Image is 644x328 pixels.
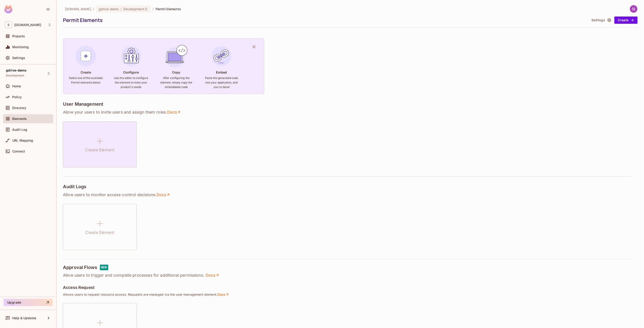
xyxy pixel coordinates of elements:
span: Help & Updates [12,316,36,320]
h6: Select one of the available Permit elements below [69,76,103,85]
span: Projects [12,34,25,38]
button: Upgrade [4,299,53,306]
span: : [120,7,122,11]
span: Development [6,74,24,77]
span: the active workspace [65,7,91,11]
div: NEW [100,265,108,270]
h1: Create Element [85,229,114,236]
h4: User Management [63,101,103,107]
img: Create Element [74,44,98,68]
span: Home [12,84,21,88]
a: Docs [205,273,220,278]
img: Copy Element [164,44,188,68]
h4: Create [81,70,91,74]
p: Allow users to trigger and complete processes for additional permissions. [63,273,638,278]
div: Permit Elements [63,17,587,24]
button: Settings [590,17,612,24]
span: Directory [12,106,26,110]
a: Docs [156,192,171,197]
h4: Approval Flows [63,265,97,270]
p: Allow users to monitor access-control decisions . [63,192,638,197]
li: / [93,7,94,11]
h1: Create Element [85,147,114,153]
span: Elements [12,117,27,121]
span: Audit Log [12,128,27,131]
span: Development [123,7,144,11]
h5: Access Request [63,285,94,290]
span: Permit Elements [156,7,181,11]
img: SReyMgAAAABJRU5ErkJggg== [4,5,12,13]
p: Allow your users to invite users and assign them roles . [63,109,638,115]
span: Settings [12,56,25,60]
span: Monitoring [12,45,29,49]
h6: Use the editor to configure the element to meet your product's needs [114,76,148,89]
span: URL Mapping [12,139,33,142]
h4: Copy [172,70,180,74]
a: Docs [217,292,230,297]
span: Policy [12,95,22,99]
img: Embed Element [209,44,234,68]
span: Workspace: skyviv.com [14,23,41,27]
h4: Configure [123,70,139,74]
a: Docs [167,109,181,115]
img: Natapong Intarasuk [630,5,637,13]
span: Connect [12,150,25,153]
p: Allows users to request resource access. Requests are managed via the user management element . [63,292,638,297]
h6: Paste the generated code into your application, and you're done! [204,76,239,89]
li: / [153,7,154,11]
span: S [5,21,12,28]
h4: Embed [216,70,227,74]
span: gdrive-demo [99,7,119,11]
img: Configure Element [119,44,143,68]
h6: After configuring the element, simply copy the embeddable code [159,76,193,89]
h4: Audit Logs [63,184,87,189]
button: Create [614,17,638,24]
span: gdrive-demo [6,69,27,72]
